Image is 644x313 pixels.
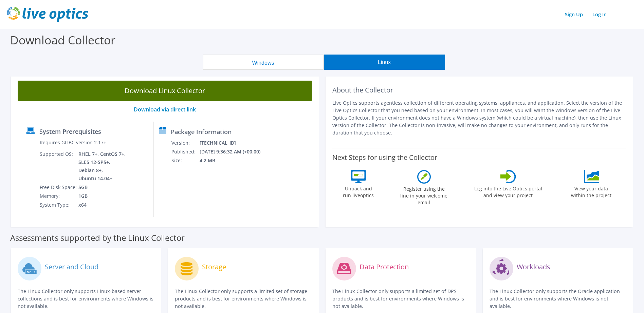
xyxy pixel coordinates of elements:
p: Live Optics supports agentless collection of different operating systems, appliances, and applica... [332,99,627,137]
td: Supported OS: [39,150,78,183]
label: Storage [202,264,226,270]
p: The Linux Collector only supports the Oracle application and is best for environments where Windo... [490,288,626,310]
td: Version: [171,139,199,147]
td: Free Disk Space: [39,183,78,192]
label: Unpack and run liveoptics [343,183,374,199]
label: Workloads [517,264,550,270]
label: Log into the Live Optics portal and view your project [474,183,542,199]
td: Size: [171,156,199,165]
a: Sign Up [562,9,586,19]
a: Log In [589,9,610,19]
td: [TECHNICAL_ID] [199,139,270,147]
label: Download Collector [10,32,115,48]
td: System Type: [39,201,78,209]
a: Download via direct link [134,106,196,113]
td: x64 [78,201,127,209]
p: The Linux Collector only supports a limited set of DPS products and is best for environments wher... [332,288,469,310]
h2: About the Collector [332,86,627,94]
p: The Linux Collector only supports a limited set of storage products and is best for environments ... [175,288,312,310]
td: 5GB [78,183,127,192]
button: Linux [324,55,445,70]
td: RHEL 7+, CentOS 7+, SLES 12-SP5+, Debian 8+, Ubuntu 14.04+ [78,150,127,183]
td: Published: [171,147,199,156]
label: Package Information [171,128,232,135]
img: live_optics_svg.svg [7,7,88,22]
label: Register using the line in your welcome email [399,184,449,206]
label: View your data within the project [567,183,616,199]
button: Windows [203,55,324,70]
label: Requires GLIBC version 2.17+ [40,139,106,146]
label: System Prerequisites [39,128,101,135]
label: Assessments supported by the Linux Collector [10,234,185,241]
p: The Linux Collector only supports Linux-based server collections and is best for environments whe... [18,288,154,310]
label: Server and Cloud [45,264,98,270]
td: Memory: [39,192,78,201]
td: [DATE] 9:36:32 AM (+00:00) [199,147,270,156]
td: 4.2 MB [199,156,270,165]
a: Download Linux Collector [18,81,312,101]
label: Next Steps for using the Collector [332,153,437,162]
td: 1GB [78,192,127,201]
label: Data Protection [360,264,409,270]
